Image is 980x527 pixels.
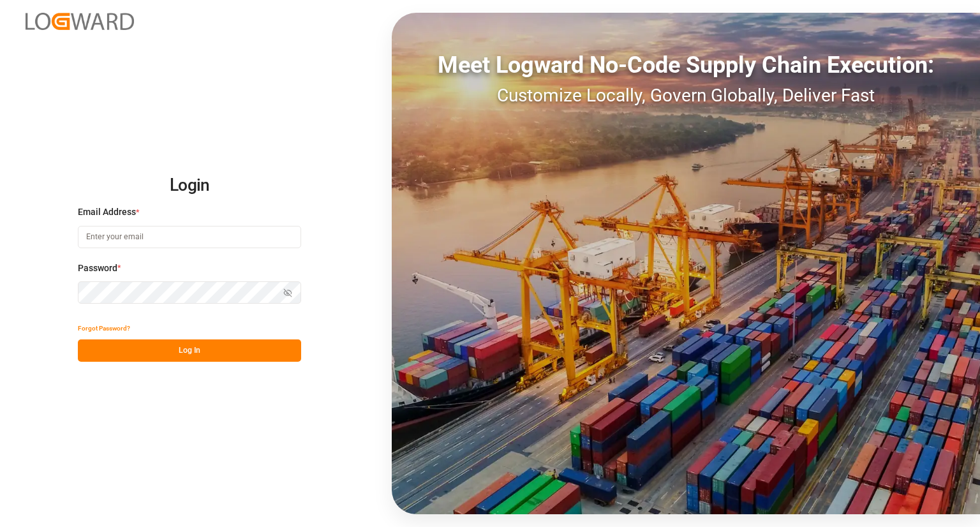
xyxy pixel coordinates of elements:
span: Email Address [78,205,136,219]
img: Logward_new_orange.png [26,13,134,30]
button: Forgot Password? [78,317,130,339]
button: Log In [78,339,301,362]
div: Customize Locally, Govern Globally, Deliver Fast [392,82,980,109]
input: Enter your email [78,226,301,248]
h2: Login [78,165,301,206]
div: Meet Logward No-Code Supply Chain Execution: [392,48,980,82]
span: Password [78,262,117,275]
